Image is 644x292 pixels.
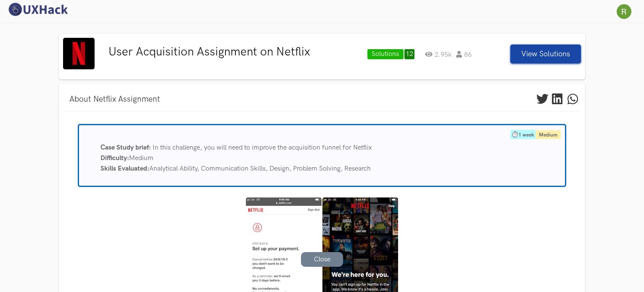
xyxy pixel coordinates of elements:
[6,2,69,17] img: UXHack logo
[425,51,452,58] span: 2.95k
[536,130,561,139] label: Medium
[100,144,151,152] span: Case Study brief:
[63,92,166,106] a: About Netflix Assignment
[153,144,372,152] span: In this challenge, you will need to improve the acquisition funnel for Netflix
[367,49,404,59] a: Solutions
[94,163,565,174] div: Analytical Ability, Communication Skills, Design, Problem Solving, Research
[512,131,518,138] img: timer.png
[617,4,631,19] img: Your profile pic
[94,153,565,163] div: Medium
[108,45,363,59] h3: User Acquisition Assignment on Netflix
[404,49,414,59] a: 12
[510,130,536,139] label: 1 week
[510,45,581,63] button: View Solutions
[100,165,149,173] span: Skills Evaluated:
[301,252,343,267] a: Close
[100,154,129,162] span: Difficulty:
[456,51,472,58] span: 86
[63,38,95,69] img: Netflix logo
